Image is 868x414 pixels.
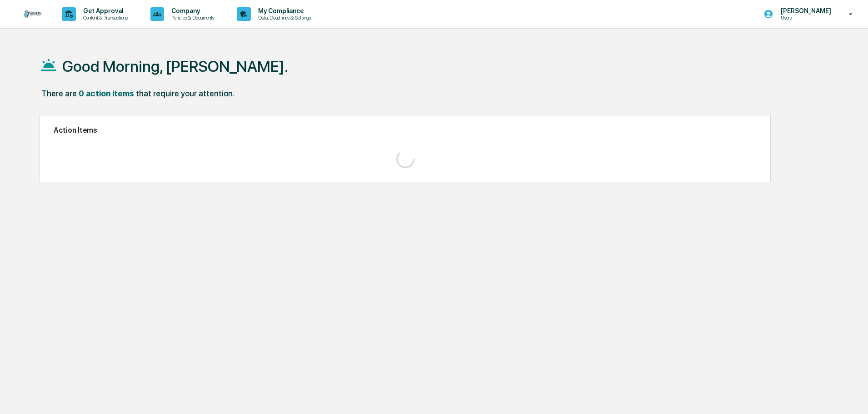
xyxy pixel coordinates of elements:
div: that require your attention. [136,89,234,98]
p: My Compliance [251,7,315,15]
p: Content & Transactions [76,15,132,21]
p: Policies & Documents [164,15,219,21]
p: [PERSON_NAME] [773,7,836,15]
p: Users [773,15,836,21]
img: logo [22,10,44,18]
p: Data, Deadlines & Settings [251,15,315,21]
div: There are [41,89,77,98]
div: 0 action items [79,89,134,98]
p: Company [164,7,219,15]
h1: Good Morning, [PERSON_NAME]. [62,57,288,75]
p: Get Approval [76,7,132,15]
h2: Action Items [54,126,757,135]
